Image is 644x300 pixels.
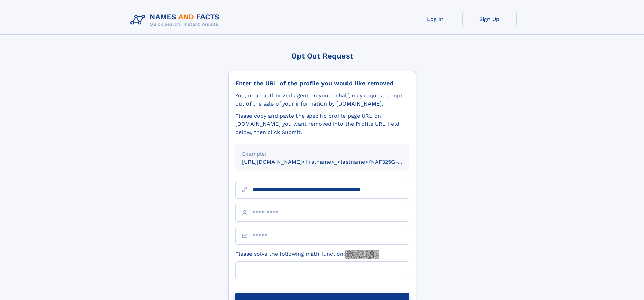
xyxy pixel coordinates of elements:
[235,92,409,108] div: You, or an authorized agent on your behalf, may request to opt-out of the sale of your informatio...
[235,250,379,259] label: Please solve the following math function:
[235,79,409,87] div: Enter the URL of the profile you would like removed
[242,150,402,158] div: Example:
[408,11,462,27] a: Log In
[235,112,409,136] div: Please copy and paste the specific profile page URL on [DOMAIN_NAME] you want removed into the Pr...
[242,159,422,165] small: [URL][DOMAIN_NAME]<firstname>_<lastname>/NAF325G-xxxxxxxx
[128,11,225,29] img: Logo Names and Facts
[228,52,416,60] div: Opt Out Request
[462,11,517,27] a: Sign Up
